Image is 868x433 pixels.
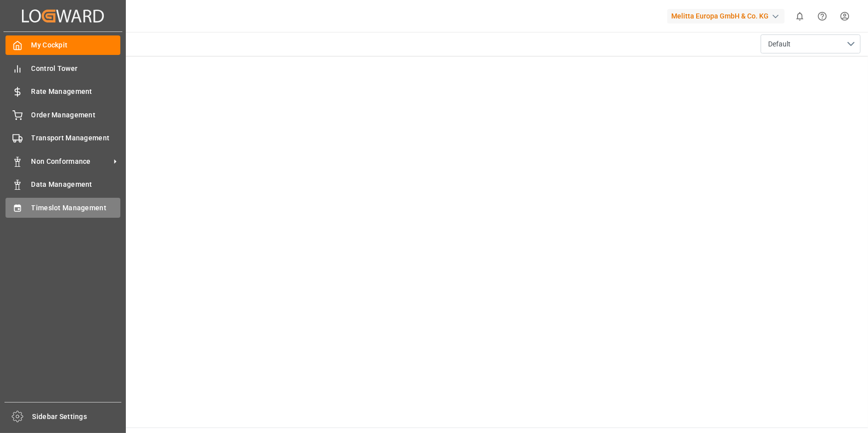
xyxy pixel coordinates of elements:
[5,198,120,217] a: Timeslot Management
[5,105,120,124] a: Order Management
[5,58,120,78] a: Control Tower
[31,63,121,74] span: Control Tower
[5,175,120,194] a: Data Management
[31,133,121,143] span: Transport Management
[32,412,122,422] span: Sidebar Settings
[31,203,121,213] span: Timeslot Management
[768,39,791,49] span: Default
[31,86,121,97] span: Rate Management
[5,128,120,148] a: Transport Management
[5,82,120,101] a: Rate Management
[761,34,861,53] button: open menu
[31,179,121,190] span: Data Management
[5,35,120,55] a: My Cockpit
[31,110,121,120] span: Order Management
[31,40,121,50] span: My Cockpit
[31,156,110,167] span: Non Conformance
